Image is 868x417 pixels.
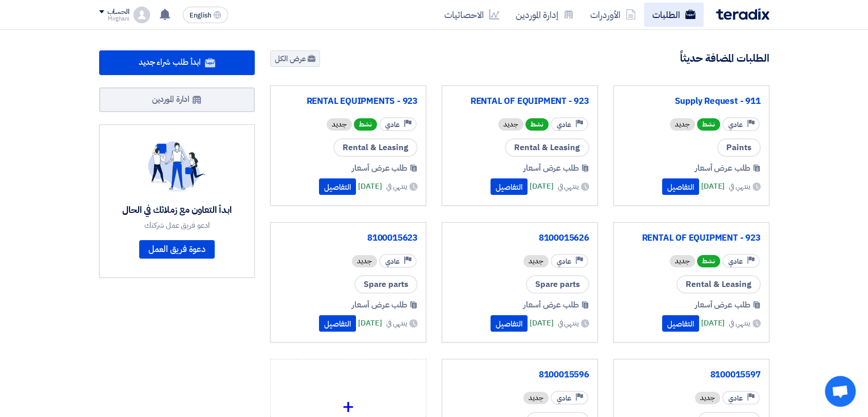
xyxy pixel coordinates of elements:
[385,120,400,130] span: عادي
[644,3,704,27] a: الطلبات
[662,178,699,195] button: التفاصيل
[523,392,549,404] div: جديد
[729,318,750,329] span: ينتهي في
[582,3,644,27] a: الأوردرات
[662,315,699,332] button: التفاصيل
[622,370,761,380] a: 8100015597
[450,233,589,243] a: 8100015626
[728,393,743,403] span: عادي
[557,257,571,266] span: عادي
[701,317,725,329] span: [DATE]
[279,233,418,243] a: 8100015623
[134,7,150,23] img: profile_test.png
[498,118,523,131] div: جديد
[622,233,761,243] a: RENTAL OF EQUIPMENT - 923
[490,315,527,332] button: التفاصيل
[386,318,407,329] span: ينتهي في
[99,87,255,112] a: ادارة الموردين
[450,96,589,106] a: RENTAL OF EQUIPMENT - 923
[107,8,129,16] div: الحساب
[139,56,201,68] span: ابدأ طلب شراء جديد
[557,393,571,403] span: عادي
[148,141,205,192] img: invite_your_team.svg
[183,7,228,23] button: English
[122,204,231,216] div: ابدأ التعاون مع زملائك في الحال
[825,376,856,407] a: Open chat
[319,315,356,332] button: التفاصيل
[729,181,750,192] span: ينتهي في
[333,138,418,157] span: Rental & Leasing
[530,180,553,192] span: [DATE]
[507,3,582,27] a: إدارة الموردين
[728,257,743,266] span: عادي
[676,275,761,294] span: Rental & Leasing
[670,255,695,267] div: جديد
[270,50,320,67] a: عرض الكل
[695,162,750,174] span: طلب عرض أسعار
[701,180,725,192] span: [DATE]
[327,118,352,131] div: جديد
[530,317,553,329] span: [DATE]
[385,257,400,266] span: عادي
[386,181,407,192] span: ينتهي في
[490,178,527,195] button: التفاصيل
[279,96,418,106] a: RENTAL EQUIPMENTS - 923
[670,118,695,131] div: جديد
[557,318,578,329] span: ينتهي في
[190,12,211,19] span: English
[352,299,407,311] span: طلب عرض أسعار
[358,180,382,192] span: [DATE]
[122,221,231,230] div: ادعو فريق عمل شركتك
[557,120,571,130] span: عادي
[450,370,589,380] a: 8100015596
[526,275,589,294] span: Spare parts
[523,162,579,174] span: طلب عرض أسعار
[523,299,579,311] span: طلب عرض أسعار
[697,118,720,131] span: نشط
[99,16,129,22] div: Mirghani
[717,138,761,157] span: Paints
[697,255,720,267] span: نشط
[354,118,377,131] span: نشط
[523,255,549,267] div: جديد
[557,181,578,192] span: ينتهي في
[436,3,507,27] a: الاحصائيات
[352,162,407,174] span: طلب عرض أسعار
[525,118,549,131] span: نشط
[352,255,377,267] div: جديد
[354,275,418,294] span: Spare parts
[716,8,769,20] img: Teradix logo
[622,96,761,106] a: Supply Request - 911
[695,392,720,404] div: جديد
[680,51,769,65] h4: الطلبات المضافة حديثاً
[319,178,356,195] button: التفاصيل
[139,240,215,259] a: دعوة فريق العمل
[358,317,382,329] span: [DATE]
[728,120,743,130] span: عادي
[505,138,589,157] span: Rental & Leasing
[695,299,750,311] span: طلب عرض أسعار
